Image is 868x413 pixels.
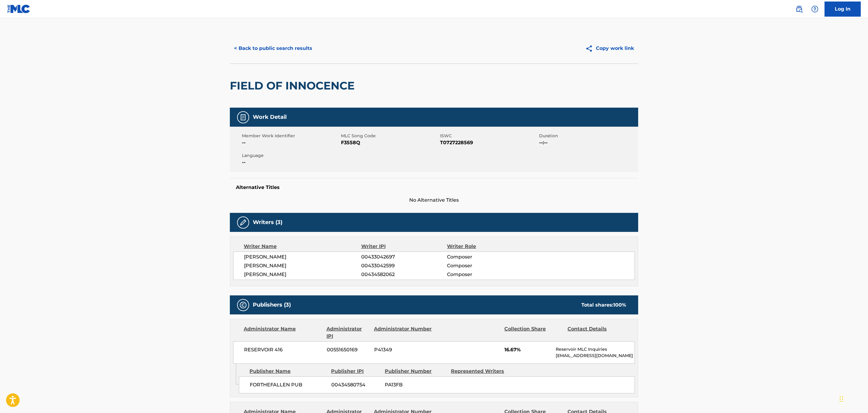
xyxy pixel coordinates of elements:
span: PA13FB [385,381,446,389]
div: Publisher Number [385,368,446,375]
span: [PERSON_NAME] [244,271,361,278]
h5: Work Detail [253,114,287,121]
span: [PERSON_NAME] [244,262,361,269]
h2: FIELD OF INNOCENCE [230,79,358,93]
span: FORTHEFALLEN PUB [250,381,327,389]
h5: Publishers (3) [253,301,291,308]
div: Publisher Name [249,368,326,375]
div: Drag [840,390,843,408]
span: [PERSON_NAME] [244,253,361,261]
span: 00433042599 [361,262,447,269]
span: 00551650169 [327,346,370,353]
span: -- [242,139,339,146]
span: Language [242,152,339,159]
img: Publishers [240,301,247,309]
span: Composer [447,262,525,269]
span: Composer [447,271,525,278]
div: Writer Role [447,243,525,250]
div: Writer Name [244,243,361,250]
h5: Alternative Titles [236,184,632,190]
span: ISWC [440,133,538,139]
div: Help [809,3,821,15]
img: search [796,5,803,13]
span: -- [242,159,339,166]
h5: Writers (3) [253,219,282,226]
div: Administrator Name [244,325,322,340]
div: Administrator IPI [326,325,369,340]
div: Writer IPI [361,243,447,250]
span: Member Work Identifier [242,133,339,139]
p: [EMAIL_ADDRESS][DOMAIN_NAME] [556,353,635,359]
span: 00434582062 [361,271,447,278]
span: RESERVOIR 416 [244,346,322,353]
div: Total shares: [581,301,626,309]
span: No Alternative Titles [230,197,638,204]
p: Reservoir MLC Inquiries [556,346,635,353]
span: T0727228569 [440,139,538,146]
iframe: Chat Widget [838,384,868,413]
span: 00434580754 [331,381,380,389]
button: Copy work link [581,41,638,56]
img: MLC Logo [7,5,31,13]
div: Publisher IPI [331,368,380,375]
span: Duration [539,133,637,139]
span: Composer [447,253,525,261]
a: Log In [825,2,861,17]
a: Public Search [793,3,805,15]
div: Collection Share [504,325,563,340]
span: P41349 [374,346,433,353]
span: 00433042697 [361,253,447,261]
img: help [811,5,818,13]
span: MLC Song Code [341,133,439,139]
div: Administrator Number [374,325,432,340]
img: Copy work link [585,45,596,52]
div: Represented Writers [451,368,513,375]
span: --:-- [539,139,637,146]
span: 16.67% [504,346,551,353]
span: F3558Q [341,139,439,146]
button: < Back to public search results [230,41,317,56]
img: Work Detail [240,114,247,121]
div: Contact Details [567,325,626,340]
img: Writers [240,219,247,226]
span: 100 % [613,302,626,308]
